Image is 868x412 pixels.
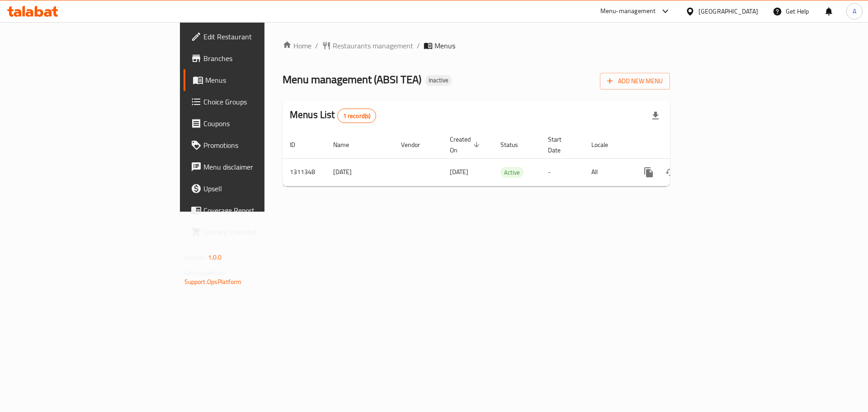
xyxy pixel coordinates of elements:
[208,251,222,263] span: 1.0.0
[338,112,376,120] span: 1 record(s)
[184,199,325,221] a: Coverage Report
[203,118,318,129] span: Coupons
[322,40,413,51] a: Restaurants management
[283,40,670,51] nav: breadcrumb
[698,6,758,16] div: [GEOGRAPHIC_DATA]
[283,131,732,186] table: enhanced table
[660,161,681,183] button: Change Status
[203,161,318,172] span: Menu disclaimer
[203,227,318,237] span: Grocery Checklist
[203,53,318,64] span: Branches
[184,113,325,134] a: Coupons
[631,131,732,159] th: Actions
[290,139,307,150] span: ID
[333,40,413,51] span: Restaurants management
[584,158,631,186] td: All
[645,105,666,127] div: Export file
[184,47,325,69] a: Branches
[184,91,325,113] a: Choice Groups
[425,75,452,86] div: Inactive
[425,76,452,84] span: Inactive
[434,40,455,51] span: Menus
[184,221,325,243] a: Grocery Checklist
[853,6,856,16] span: A
[401,139,432,150] span: Vendor
[184,134,325,156] a: Promotions
[337,109,377,123] div: Total records count
[326,158,394,186] td: [DATE]
[203,183,318,194] span: Upsell
[450,134,482,156] span: Created On
[283,69,421,90] span: Menu management ( ABSI TEA )
[184,69,325,91] a: Menus
[333,139,361,150] span: Name
[417,40,420,51] li: /
[203,205,318,216] span: Coverage Report
[184,178,325,199] a: Upsell
[500,139,530,150] span: Status
[500,167,524,178] span: Active
[591,139,620,150] span: Locale
[184,276,242,288] a: Support.OpsPlatform
[205,75,318,85] span: Menus
[203,31,318,42] span: Edit Restaurant
[184,156,325,178] a: Menu disclaimer
[184,26,325,47] a: Edit Restaurant
[600,6,656,17] div: Menu-management
[184,251,207,263] span: Version:
[450,166,468,178] span: [DATE]
[607,76,663,87] span: Add New Menu
[290,108,376,123] h2: Menus List
[184,267,226,279] span: Get support on:
[203,96,318,107] span: Choice Groups
[541,158,584,186] td: -
[203,140,318,151] span: Promotions
[600,73,670,90] button: Add New Menu
[500,167,524,178] div: Active
[638,161,660,183] button: more
[548,134,573,156] span: Start Date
